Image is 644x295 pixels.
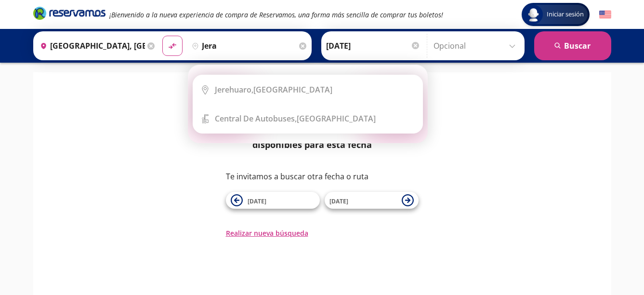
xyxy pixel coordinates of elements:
[543,10,588,19] span: Iniciar sesión
[248,197,266,205] span: [DATE]
[326,34,421,58] input: Elegir Fecha
[434,34,520,58] input: Opcional
[215,84,332,95] div: [GEOGRAPHIC_DATA]
[33,6,105,23] a: Brand Logo
[215,113,297,124] b: Central de Autobuses,
[33,6,105,20] i: Brand Logo
[36,34,145,58] input: Buscar Origen
[325,192,419,209] button: [DATE]
[215,113,376,124] div: [GEOGRAPHIC_DATA]
[226,228,308,238] button: Realizar nueva búsqueda
[534,31,611,60] button: Buscar
[226,192,320,209] button: [DATE]
[226,171,419,182] p: Te invitamos a buscar otra fecha o ruta
[329,197,348,205] span: [DATE]
[188,34,297,58] input: Buscar Destino
[215,84,253,95] b: Jerehuaro,
[109,10,443,19] em: ¡Bienvenido a la nueva experiencia de compra de Reservamos, una forma más sencilla de comprar tus...
[599,9,611,21] button: English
